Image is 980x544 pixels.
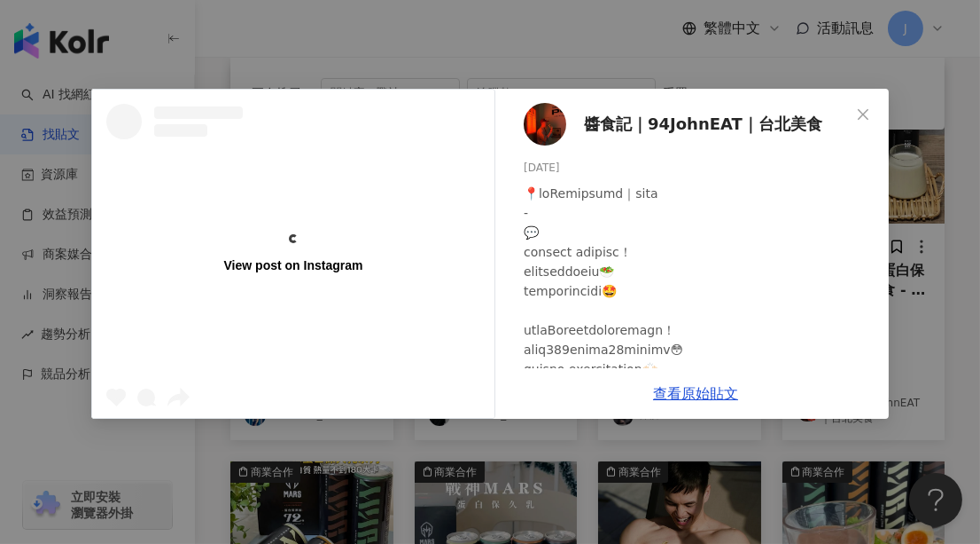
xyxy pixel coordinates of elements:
a: KOL Avatar醬食記｜94JohnEAT｜台北美食 [524,103,850,146]
img: KOL Avatar [524,103,566,146]
button: Close [845,97,881,132]
div: [DATE] [524,160,875,177]
span: close [856,107,870,122]
a: 查看原始貼文 [653,385,738,402]
div: View post on Instagram [224,257,363,273]
span: 醬食記｜94JohnEAT｜台北美食 [584,112,822,137]
a: View post on Instagram [92,90,494,418]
